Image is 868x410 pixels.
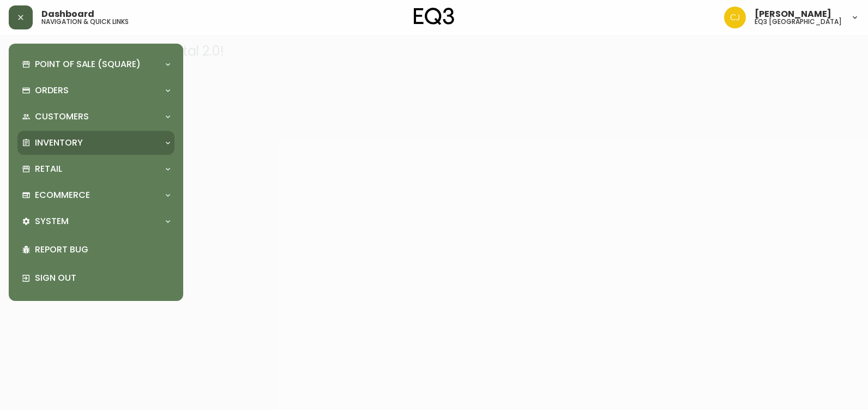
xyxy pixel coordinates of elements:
p: Retail [35,163,62,175]
img: logo [414,8,454,25]
div: Customers [17,105,174,129]
p: Customers [35,111,89,123]
div: Inventory [17,131,174,155]
div: Orders [17,79,174,102]
div: Ecommerce [17,183,174,207]
div: Report Bug [17,236,174,264]
p: Ecommerce [35,189,90,201]
p: Inventory [35,137,83,149]
p: Sign Out [35,272,170,284]
p: System [35,215,69,227]
h5: eq3 [GEOGRAPHIC_DATA] [755,19,842,25]
h5: navigation & quick links [41,19,129,25]
span: [PERSON_NAME] [755,10,831,19]
div: Point of Sale (Square) [17,52,174,76]
p: Point of Sale (Square) [35,58,141,70]
div: Sign Out [17,264,174,292]
img: 7836c8950ad67d536e8437018b5c2533 [724,7,746,28]
div: System [17,209,174,233]
span: Dashboard [41,10,94,19]
div: Retail [17,157,174,181]
p: Orders [35,85,69,97]
p: Report Bug [35,244,170,256]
